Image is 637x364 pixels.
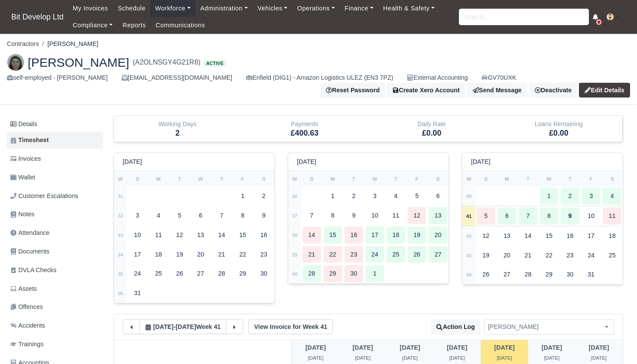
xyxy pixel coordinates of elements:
span: 1 day ago [447,344,467,351]
small: T [526,176,530,182]
div: 30 [344,265,363,282]
div: [EMAIL_ADDRESS][DOMAIN_NAME] [122,73,232,83]
small: S [310,176,313,182]
button: Reset Password [320,83,385,97]
a: Invoices [7,150,103,167]
div: 23 [561,247,579,264]
div: 6 [192,207,210,224]
span: 4 days ago [305,344,326,351]
span: Active [204,60,226,67]
a: Assets [7,280,103,297]
h5: £400.63 [247,129,361,138]
div: 4 [603,188,621,205]
div: 16 [561,227,579,244]
div: 24 [366,246,384,263]
div: Daily Rate [368,116,495,142]
span: Documents [10,247,49,257]
span: 15 hours ago [497,355,512,361]
div: self-employed - [PERSON_NAME] [7,73,108,83]
span: 1 day ago [449,355,465,361]
span: 8 hours from now [544,355,559,361]
strong: 43 [466,253,472,258]
h5: £0.00 [375,129,489,138]
div: 18 [149,246,168,263]
div: 3 [128,207,147,224]
small: S [136,176,139,182]
span: 2 days ago [400,344,420,351]
a: DVLA Checks [7,262,103,279]
div: 31 [582,266,601,283]
div: 1 [540,188,559,205]
small: M [505,176,509,182]
div: Payments [241,116,368,142]
div: 11 [603,208,621,224]
div: Daily Rate [375,119,489,129]
div: 2 [344,188,363,205]
strong: 34 [118,252,123,257]
a: Deactivate [529,83,577,97]
div: 18 [387,227,405,244]
div: Loans Remaining [502,119,616,129]
small: S [436,176,440,182]
strong: 39 [292,252,298,257]
div: 10 [582,208,601,224]
div: 29 [234,265,252,282]
div: Enfield (DIG1) - Amazon Logistics ULEZ (EN3 7PZ) [246,73,393,83]
div: 12 [408,207,426,224]
h6: [DATE] [297,158,316,166]
a: View Invoice for Week 41 [248,319,333,334]
div: 9 [254,207,273,224]
div: Payments [247,119,361,129]
a: Offences [7,299,103,315]
div: 29 [324,265,342,282]
span: 3 days ago [355,355,370,361]
small: W [373,176,377,182]
div: 17 [582,227,601,244]
strong: 40 [292,271,298,276]
div: 4 [149,207,168,224]
div: External Accounting [407,73,468,83]
div: 1 [324,188,342,205]
div: 11 [387,207,405,224]
small: F [241,176,244,182]
small: T [394,176,397,182]
h5: £0.00 [502,129,616,138]
div: 22 [234,246,252,263]
div: 28 [212,265,231,282]
div: 28 [302,265,321,282]
span: Attendance [10,228,49,238]
strong: 9 [569,212,572,219]
div: 8 [324,207,342,224]
small: W [467,176,471,182]
div: 12 [477,227,495,244]
div: 31 [128,285,147,302]
a: Details [7,116,103,132]
div: 29 [540,266,559,283]
small: W [292,176,297,182]
a: Compliance [68,17,118,34]
h6: [DATE] [471,158,491,166]
li: [PERSON_NAME] [39,39,98,49]
div: 21 [519,247,537,264]
a: Communications [151,17,210,34]
a: Edit Details [579,83,630,97]
a: Notes [7,206,103,223]
strong: 40 [466,194,472,199]
div: 13 [498,227,517,244]
small: T [178,176,181,182]
h6: [DATE] [123,158,142,166]
small: T [220,176,223,182]
a: Trainings [7,336,103,353]
span: 3 days ago [353,344,373,351]
span: 2 days ago [402,355,418,361]
small: W [118,176,123,182]
div: 21 [212,246,231,263]
span: 4 days ago [308,355,324,361]
span: Wallet [10,172,35,182]
small: W [547,176,552,182]
span: Accidents [10,321,45,331]
span: DVLA Checks [10,265,56,275]
div: 8 [234,207,252,224]
div: 12 [170,227,189,244]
